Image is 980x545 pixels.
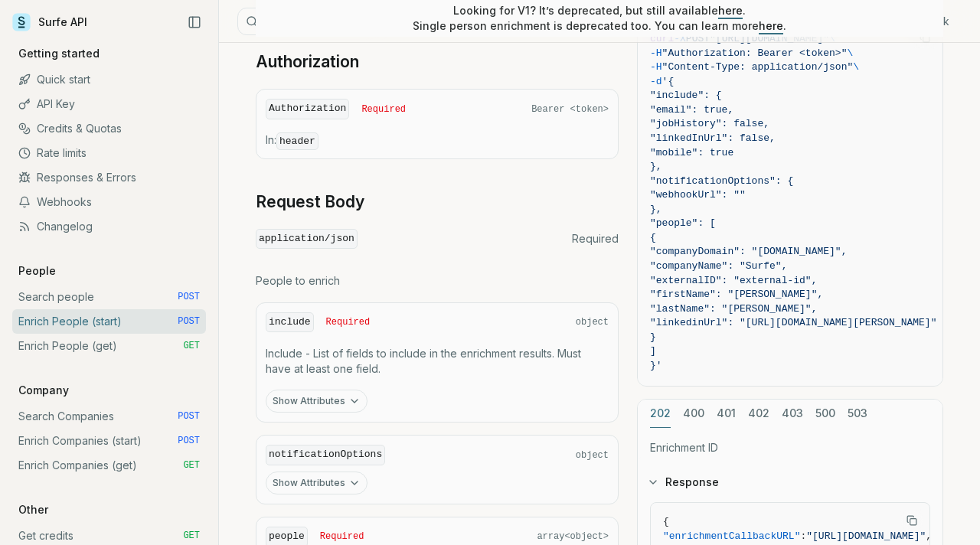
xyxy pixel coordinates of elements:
span: "companyName": "Surfe", [650,260,787,272]
a: Request Body [256,191,364,213]
p: In: [266,132,609,149]
span: POST [686,33,710,44]
code: header [276,132,318,150]
button: 202 [650,399,671,427]
a: here [759,19,783,32]
a: Enrich People (start) POST [12,309,206,334]
p: People [12,263,62,279]
span: "webhookUrl": "" [650,189,746,201]
button: Response [638,462,942,502]
a: Search people POST [12,285,206,309]
button: Collapse Sidebar [183,11,206,34]
span: : [800,530,806,541]
span: }, [650,161,662,172]
span: \ [829,33,835,44]
code: include [266,312,314,333]
span: { [650,232,656,243]
p: People to enrich [256,273,619,289]
button: 400 [683,399,704,427]
span: object [576,449,609,462]
span: curl [650,33,674,44]
a: Enrich Companies (get) GET [12,453,206,478]
a: Webhooks [12,190,206,214]
span: "Content-Type: application/json" [662,61,854,73]
span: Required [320,530,364,543]
a: here [718,4,743,17]
a: Enrich People (get) GET [12,334,206,358]
button: 403 [782,399,803,427]
button: Copy Text [900,509,923,532]
span: , [926,530,932,541]
span: Required [572,231,619,246]
span: { [663,516,669,527]
span: GET [183,459,200,472]
span: "notificationOptions": { [650,175,793,186]
span: "linkedinUrl": "[URL][DOMAIN_NAME][PERSON_NAME]" [650,317,936,328]
span: Required [326,316,371,328]
span: "people": [ [650,217,716,229]
a: Search Companies POST [12,404,206,429]
a: Changelog [12,214,206,239]
span: POST [178,435,200,447]
span: "mobile": true [650,146,733,158]
span: "firstName": "[PERSON_NAME]", [650,289,823,300]
a: Authorization [256,51,359,73]
span: -H [650,61,662,73]
p: Other [12,502,54,517]
span: POST [178,410,200,423]
a: Surfe API [12,11,87,34]
span: "[URL][DOMAIN_NAME]" [806,530,926,541]
button: 500 [815,399,835,427]
span: "enrichmentCallbackURL" [663,530,800,541]
p: Looking for V1? It’s deprecated, but still available . Single person enrichment is deprecated too... [413,3,786,34]
button: 401 [717,399,736,427]
span: "Authorization: Bearer <token>" [662,47,848,58]
p: Enrichment ID [650,439,930,455]
span: GET [183,530,200,542]
a: Rate limits [12,141,206,165]
span: ] [650,345,656,357]
button: 503 [848,399,867,427]
span: -d [650,75,662,86]
span: }' [650,360,662,371]
span: object [576,316,609,328]
span: POST [178,315,200,328]
span: Bearer <token> [531,103,609,116]
p: Getting started [12,46,106,61]
button: Show Attributes [266,390,367,413]
span: -H [650,47,662,58]
p: Include - List of fields to include in the enrichment results. Must have at least one field. [266,346,609,377]
span: -X [674,33,686,44]
button: Search⌘K [237,8,620,35]
p: Company [12,383,75,398]
code: Authorization [266,99,349,119]
a: API Key [12,92,206,116]
code: notificationOptions [266,445,385,465]
code: application/json [256,229,358,250]
span: POST [178,291,200,303]
span: \ [847,47,853,58]
span: \ [853,61,859,73]
button: Show Attributes [266,472,367,494]
span: }, [650,204,662,215]
span: "email": true, [650,104,733,116]
span: "[URL][DOMAIN_NAME]" [710,33,829,44]
a: Enrich Companies (start) POST [12,429,206,453]
span: "include": { [650,90,722,101]
a: Credits & Quotas [12,116,206,141]
a: Quick start [12,67,206,92]
span: "jobHistory": false, [650,118,769,129]
span: '{ [662,75,675,86]
span: "lastName": "[PERSON_NAME]", [650,302,817,314]
span: array<object> [537,530,609,543]
span: "companyDomain": "[DOMAIN_NAME]", [650,246,847,257]
span: GET [183,340,200,352]
a: Responses & Errors [12,165,206,190]
button: 402 [748,399,769,427]
span: "externalID": "external-id", [650,274,817,286]
span: } [650,331,656,343]
span: "linkedInUrl": false, [650,132,776,144]
span: Required [361,103,406,116]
